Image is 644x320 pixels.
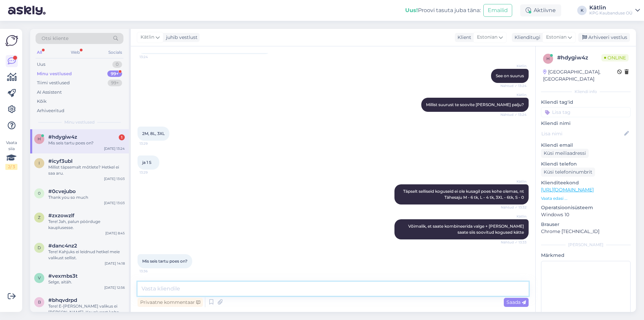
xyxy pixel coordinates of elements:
[39,161,40,166] span: i
[42,35,68,42] span: Otsi kliente
[589,10,633,16] div: KPG Kaubanduse OÜ
[38,245,41,250] span: d
[37,61,45,68] div: Uus
[541,142,631,149] p: Kliendi email
[501,214,527,219] span: Kätlin
[541,120,631,127] p: Kliendi nimi
[140,170,165,175] span: 13:29
[506,299,526,305] span: Saada
[541,99,631,106] p: Kliendi tag'id
[589,5,633,10] div: Kätlin
[48,188,76,194] span: #0cvejubo
[546,56,550,61] span: h
[48,140,125,146] div: Mis seis tartu poes on?
[541,221,631,228] p: Brauser
[483,4,512,17] button: Emailid
[107,71,122,77] div: 99+
[477,34,497,41] span: Estonian
[48,273,77,279] span: #vexmbs3t
[543,68,617,83] div: [GEOGRAPHIC_DATA], [GEOGRAPHIC_DATA]
[512,34,540,41] div: Klienditugi
[48,303,125,315] div: Tere! E-[PERSON_NAME] valikus ei [PERSON_NAME]. Kauplusest koha pealt võib [PERSON_NAME].
[5,34,18,47] img: Askly Logo
[48,134,77,140] span: #hdygiw4z
[501,205,527,210] span: Nähtud ✓ 13:32
[500,83,527,88] span: Nähtud ✓ 13:24
[541,204,631,211] p: Operatsioonisüsteem
[455,34,471,41] div: Klient
[37,71,72,77] div: Minu vestlused
[48,194,125,200] div: Thank you so much
[64,119,95,125] span: Minu vestlused
[557,54,601,62] div: # hdygiw4z
[501,240,527,245] span: Nähtud ✓ 13:33
[541,211,631,218] p: Windows 10
[408,224,525,235] span: Võimalik, et saate kombineerida valge + [PERSON_NAME] saate siis soovitud kogused kätte
[140,141,165,146] span: 13:29
[601,54,629,61] span: Online
[38,275,41,280] span: v
[142,259,187,264] span: Mis seis tartu poes on?
[37,89,62,96] div: AI Assistent
[541,130,623,137] input: Lisa nimi
[500,112,527,117] span: Nähtud ✓ 13:24
[108,80,122,86] div: 99+
[496,73,524,78] span: See on suurus
[48,297,77,303] span: #bhqvdrpd
[105,231,125,236] div: [DATE] 8:45
[541,242,631,248] div: [PERSON_NAME]
[5,140,17,170] div: Vaata siia
[541,149,589,158] div: Küsi meiliaadressi
[38,191,41,196] span: 0
[501,63,527,68] span: Kätlin
[37,107,64,114] div: Arhiveeritud
[589,5,640,16] a: KätlinKPG Kaubanduse OÜ
[426,102,524,107] span: Millist suurust te soovite [PERSON_NAME] palju?
[541,168,595,177] div: Küsi telefoninumbrit
[140,269,165,274] span: 13:36
[69,48,81,57] div: Web
[5,164,17,170] div: 2 / 3
[578,33,630,42] div: Arhiveeri vestlus
[48,219,125,231] div: Tere! Jah, palun pöörduge kauplusesse.
[501,92,527,97] span: Kätlin
[112,61,122,68] div: 0
[541,195,631,201] p: Vaata edasi ...
[163,34,198,41] div: juhib vestlust
[48,249,125,261] div: Tere! Kahjuks ei leidnud hetkel meie valikust sellist.
[38,136,41,141] span: h
[104,146,125,151] div: [DATE] 13:24
[138,298,203,307] div: Privaatne kommentaar
[104,176,125,181] div: [DATE] 13:03
[546,34,567,41] span: Estonian
[38,215,41,220] span: z
[405,7,418,13] b: Uus!
[105,261,125,266] div: [DATE] 14:18
[405,6,481,14] div: Proovi tasuta juba täna:
[541,107,631,117] input: Lisa tag
[37,98,47,105] div: Kõik
[104,285,125,290] div: [DATE] 12:56
[48,213,74,219] span: #zxzowzlf
[403,189,525,200] span: Täpselt selliseid koguseid ei ole kusagil poes kohe olemas, nt Tähesaju M - 6 tk, L - 4 tk, 3XL -...
[541,161,631,168] p: Kliendi telefon
[104,200,125,205] div: [DATE] 13:03
[119,134,125,140] div: 1
[541,187,594,193] a: [URL][DOMAIN_NAME]
[142,131,165,136] span: 2M, 8L, 3XL
[501,179,527,184] span: Kätlin
[541,252,631,259] p: Märkmed
[48,158,72,164] span: #icyf3ubl
[541,179,631,186] p: Klienditeekond
[36,48,43,57] div: All
[48,243,77,249] span: #danc4nz2
[577,6,587,15] div: K
[48,279,125,285] div: Selge, aitäh.
[520,4,561,16] div: Aktiivne
[541,89,631,95] div: Kliendi info
[141,34,154,41] span: Kätlin
[48,164,125,176] div: Millist täpsemalt mõtlete? Hetkel ei saa aru.
[37,80,70,86] div: Tiimi vestlused
[541,228,631,235] p: Chrome [TECHNICAL_ID]
[38,300,41,305] span: b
